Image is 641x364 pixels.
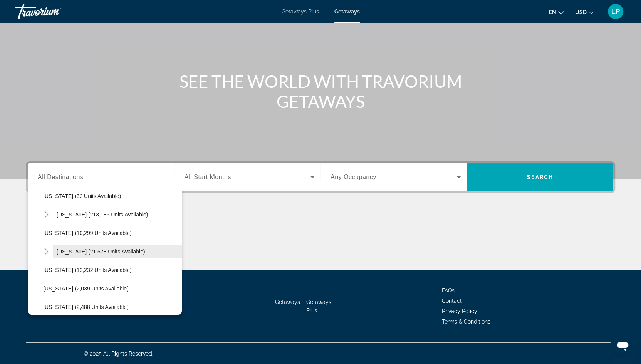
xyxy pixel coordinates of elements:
[53,208,182,221] button: [US_STATE] (213,185 units available)
[549,9,556,15] span: en
[39,189,182,203] button: [US_STATE] (32 units available)
[467,163,613,191] button: Search
[176,71,465,111] h1: SEE THE WORLD WITH TRAVORIUM GETAWAYS
[334,8,360,15] a: Getaways
[306,299,331,314] a: Getaways Plus
[43,193,121,199] span: [US_STATE] (32 units available)
[575,9,587,15] span: USD
[442,287,455,294] a: FAQs
[575,7,594,18] button: Change currency
[527,174,553,180] span: Search
[38,174,83,180] span: All Destinations
[606,3,626,20] button: User Menu
[442,308,477,314] a: Privacy Policy
[43,267,132,273] span: [US_STATE] (12,232 units available)
[282,8,319,15] a: Getaways Plus
[43,285,129,292] span: [US_STATE] (2,039 units available)
[185,174,231,180] span: All Start Months
[39,282,182,295] button: [US_STATE] (2,039 units available)
[39,245,53,258] button: Toggle Hawaii (21,578 units available)
[331,174,376,180] span: Any Occupancy
[39,263,182,277] button: [US_STATE] (12,232 units available)
[611,8,620,15] span: LP
[84,351,153,357] span: © 2025 All Rights Reserved.
[549,7,564,18] button: Change language
[57,211,148,218] span: [US_STATE] (213,185 units available)
[43,304,129,310] span: [US_STATE] (2,488 units available)
[442,298,462,304] a: Contact
[15,2,92,22] a: Travorium
[28,163,613,191] div: Search widget
[610,333,635,358] iframe: Button to launch messaging window
[39,208,53,221] button: Toggle Florida (213,185 units available)
[39,226,182,240] button: [US_STATE] (10,299 units available)
[53,245,182,258] button: [US_STATE] (21,578 units available)
[39,300,182,314] button: [US_STATE] (2,488 units available)
[57,248,145,255] span: [US_STATE] (21,578 units available)
[442,319,490,325] a: Terms & Conditions
[43,230,132,236] span: [US_STATE] (10,299 units available)
[275,299,300,305] a: Getaways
